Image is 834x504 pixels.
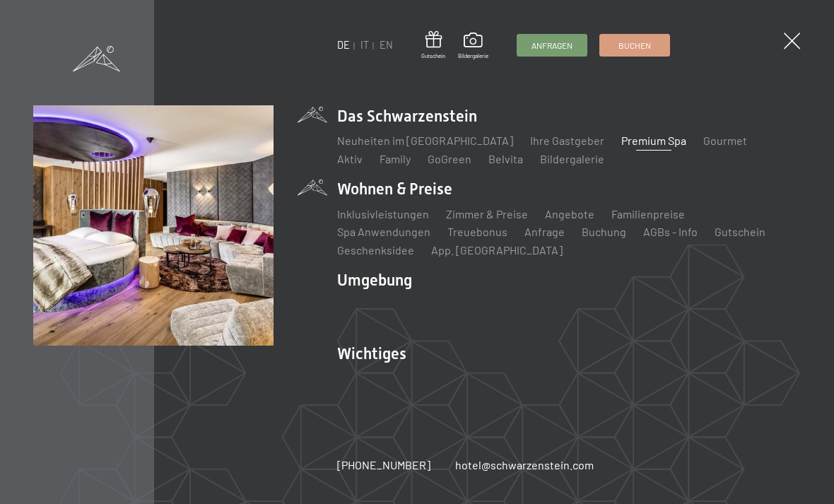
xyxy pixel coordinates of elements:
a: Familienpreise [611,207,685,221]
span: Anfragen [531,40,572,52]
a: DE [337,39,350,51]
a: Family [380,152,411,165]
span: [PHONE_NUMBER] [337,458,430,471]
a: App. [GEOGRAPHIC_DATA] [431,243,563,257]
a: Inklusivleistungen [337,207,429,221]
a: Treuebonus [447,225,507,238]
a: Ihre Gastgeber [530,134,604,147]
a: Bildergalerie [540,152,604,165]
a: Buchung [582,225,626,238]
a: Gutschein [715,225,765,238]
a: Anfrage [524,225,565,238]
a: hotel@schwarzenstein.com [455,457,594,473]
a: Geschenksidee [337,243,414,257]
a: Angebote [545,207,594,221]
a: Belvita [488,152,523,165]
a: AGBs - Info [643,225,698,238]
span: Bildergalerie [458,52,488,60]
a: Gourmet [703,134,747,147]
a: Buchen [600,35,669,56]
a: Gutschein [421,31,445,60]
span: Gutschein [421,52,445,60]
a: EN [380,39,393,51]
a: Aktiv [337,152,363,165]
a: Premium Spa [621,134,686,147]
a: Anfragen [517,35,587,56]
a: IT [360,39,369,51]
span: Buchen [618,40,651,52]
a: Spa Anwendungen [337,225,430,238]
a: Bildergalerie [458,33,488,59]
a: Zimmer & Preise [446,207,528,221]
a: [PHONE_NUMBER] [337,457,430,473]
a: Neuheiten im [GEOGRAPHIC_DATA] [337,134,513,147]
a: GoGreen [428,152,471,165]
